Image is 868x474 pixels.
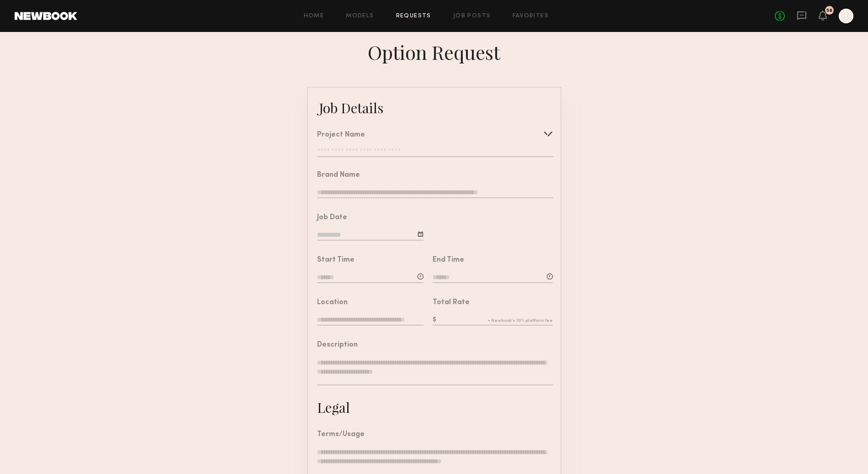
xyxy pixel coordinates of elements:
[317,342,358,349] div: Description
[433,257,464,264] div: End Time
[317,172,360,179] div: Brand Name
[396,13,431,19] a: Requests
[317,299,348,306] div: Location
[433,299,470,306] div: Total Rate
[513,13,549,19] a: Favorites
[346,13,374,19] a: Models
[317,431,365,438] div: Terms/Usage
[317,132,365,139] div: Project Name
[317,214,347,221] div: Job Date
[453,13,491,19] a: Job Posts
[368,39,500,65] div: Option Request
[304,13,324,19] a: Home
[826,8,832,13] div: 58
[319,99,383,117] div: Job Details
[317,257,355,264] div: Start Time
[317,398,350,416] div: Legal
[839,9,853,23] a: I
